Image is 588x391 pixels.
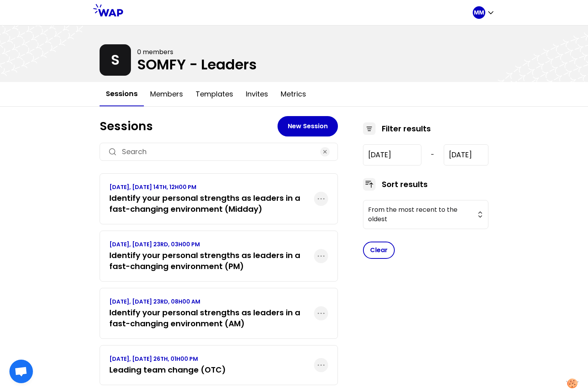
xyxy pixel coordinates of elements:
[109,250,314,272] h3: Identify your personal strengths as leaders in a fast-changing environment (PM)
[109,364,226,375] h3: Leading team change (OTC)
[109,240,314,248] p: [DATE], [DATE] 23RD, 03H00 PM
[109,307,314,329] h3: Identify your personal strengths as leaders in a fast-changing environment (AM)
[189,82,240,106] button: Templates
[474,9,484,16] p: MM
[109,193,314,215] h3: Identify your personal strengths as leaders in a fast-changing environment (Midday)
[473,6,495,19] button: MM
[240,82,274,106] button: Invites
[109,355,226,363] p: [DATE], [DATE] 26TH, 01H00 PM
[363,242,395,259] button: Clear
[9,360,33,383] div: Ouvrir le chat
[109,298,314,306] p: [DATE], [DATE] 23RD, 08H00 AM
[278,116,338,136] button: New Session
[368,205,472,224] span: From the most recent to the oldest
[109,183,314,215] a: [DATE], [DATE] 14TH, 12H00 PMIdentify your personal strengths as leaders in a fast-changing envir...
[444,144,488,165] input: YYYY-M-D
[122,146,316,157] input: Search
[100,82,144,106] button: Sessions
[109,240,314,272] a: [DATE], [DATE] 23RD, 03H00 PMIdentify your personal strengths as leaders in a fast-changing envir...
[382,123,431,134] h3: Filter results
[109,298,314,329] a: [DATE], [DATE] 23RD, 08H00 AMIdentify your personal strengths as leaders in a fast-changing envir...
[363,144,421,165] input: YYYY-M-D
[100,119,278,133] h1: Sessions
[109,355,226,375] a: [DATE], [DATE] 26TH, 01H00 PMLeading team change (OTC)
[274,82,312,106] button: Metrics
[382,179,428,190] h3: Sort results
[109,183,314,191] p: [DATE], [DATE] 14TH, 12H00 PM
[144,82,189,106] button: Members
[363,200,488,229] button: From the most recent to the oldest
[431,150,434,160] span: -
